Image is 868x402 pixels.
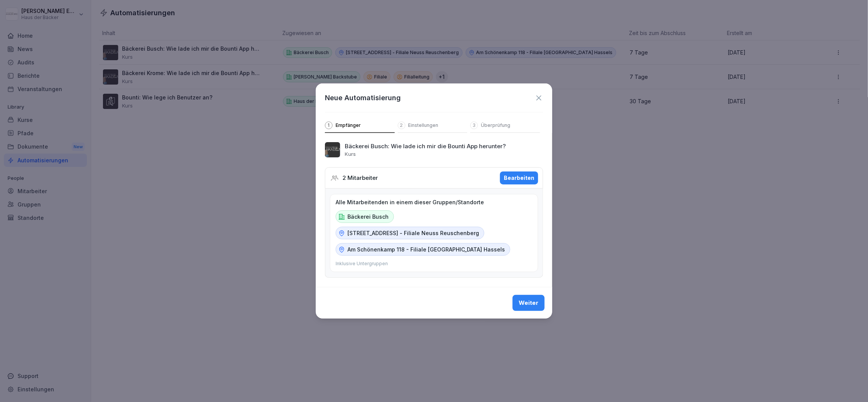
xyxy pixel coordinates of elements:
p: Am Schönenkamp 118 - Filiale [GEOGRAPHIC_DATA] Hassels [347,245,505,253]
div: 2 [398,122,405,129]
p: Kurs [345,151,356,157]
p: Bäckerei Busch: Wie lade ich mir die Bounti App herunter? [345,142,506,151]
p: [STREET_ADDRESS] - Filiale Neuss Reuschenberg [347,229,479,237]
p: 2 Mitarbeiter [342,174,378,183]
div: Weiter [519,299,538,307]
button: Weiter [513,295,545,311]
h1: Neue Automatisierung [325,93,401,103]
button: Bearbeiten [500,171,538,184]
p: Empfänger [336,122,361,128]
p: Einstellungen [408,122,439,128]
p: Bäckerei Busch [347,213,389,221]
div: Bearbeiten [504,174,534,182]
div: 3 [470,122,478,129]
p: Alle Mitarbeitenden in einem dieser Gruppen/Standorte [336,199,484,206]
p: Überprüfung [481,122,510,128]
div: 1 [325,122,333,129]
p: Inklusive Untergruppen [336,260,388,267]
img: Bäckerei Busch: Wie lade ich mir die Bounti App herunter? [325,142,340,157]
